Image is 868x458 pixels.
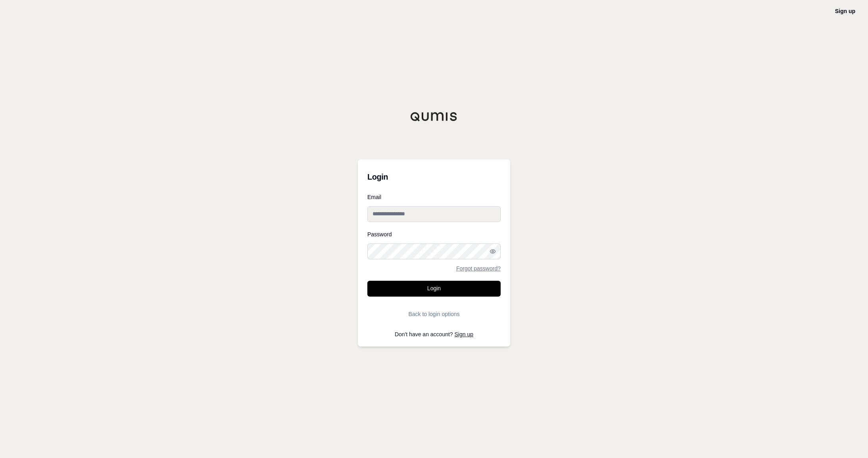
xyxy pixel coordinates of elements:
p: Don't have an account? [367,332,501,337]
label: Email [367,194,501,200]
a: Sign up [455,331,473,337]
label: Password [367,232,501,237]
button: Back to login options [367,306,501,322]
img: Qumis [410,112,458,121]
a: Sign up [835,8,855,14]
button: Login [367,281,501,297]
h3: Login [367,169,501,185]
a: Forgot password? [456,266,501,271]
